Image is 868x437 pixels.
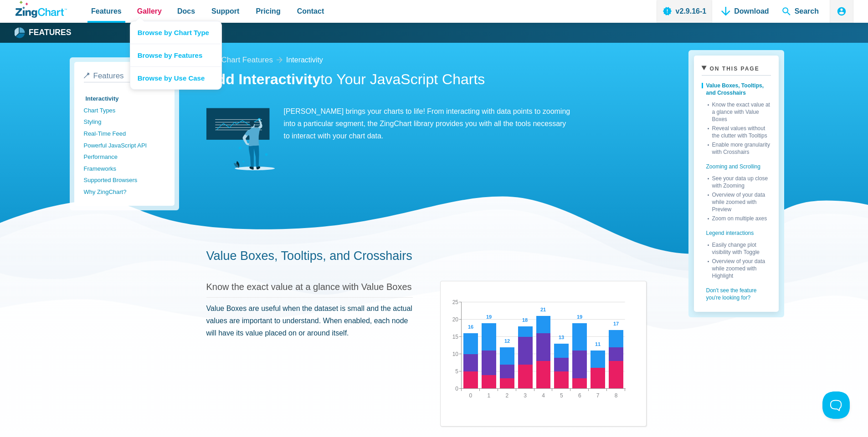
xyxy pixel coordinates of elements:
[206,54,273,67] a: ZingChart Features
[708,239,771,256] a: Easily change plot visibility with Toggle
[206,71,321,87] strong: Add Interactivity
[708,256,771,279] a: Overview of your data while zoomed with Highlight
[93,71,124,80] span: Features
[702,156,771,173] a: Zooming and Scrolling
[702,79,771,99] a: Value Boxes, Tooltips, and Crosshairs
[177,5,195,17] span: Docs
[15,1,67,18] a: ZingChart Logo. Click to return to the homepage
[702,222,771,239] a: Legend interactions
[702,279,771,304] a: Don't see the feature you're looking for?
[29,29,72,37] strong: Features
[84,128,165,140] a: Real-Time Feed
[84,163,165,175] a: Frameworks
[206,302,413,340] p: Value Boxes are useful when the dataset is small and the actual values are important to understan...
[206,249,412,263] a: Value Boxes, Tooltips, and Crosshairs
[84,174,165,186] a: Supported Browsers
[206,105,275,173] img: Interactivity Image
[84,140,165,152] a: Powerful JavaScript API
[256,5,280,17] span: Pricing
[708,189,771,213] a: Overview of your data while zoomed with Preview
[822,391,850,419] iframe: Toggle Customer Support
[84,116,165,128] a: Styling
[297,5,324,17] span: Contact
[702,63,771,76] summary: On This Page
[84,186,165,198] a: Why ZingChart?
[84,151,165,163] a: Performance
[708,213,771,222] a: Zoom on multiple axes
[286,54,323,66] a: interactivity
[130,21,221,44] a: Browse by Chart Type
[206,70,647,91] h1: to Your JavaScript Charts
[137,5,162,17] span: Gallery
[206,105,571,142] p: [PERSON_NAME] brings your charts to life! From interacting with data points to zooming into a par...
[708,123,771,139] a: Reveal values without the clutter with Tooltips
[708,139,771,156] a: Enable more granularity with Crosshairs
[84,105,165,117] a: Chart Types
[708,99,771,123] a: Know the exact value at a glance with Value Boxes
[84,93,165,105] a: Interactivity
[206,282,412,292] a: Know the exact value at a glance with Value Boxes
[15,26,72,40] a: Features
[211,5,239,17] span: Support
[708,173,771,189] a: See your data up close with Zooming
[84,71,165,82] a: Features
[130,66,221,89] a: Browse by Use Case
[130,44,221,66] a: Browse by Features
[91,5,122,17] span: Features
